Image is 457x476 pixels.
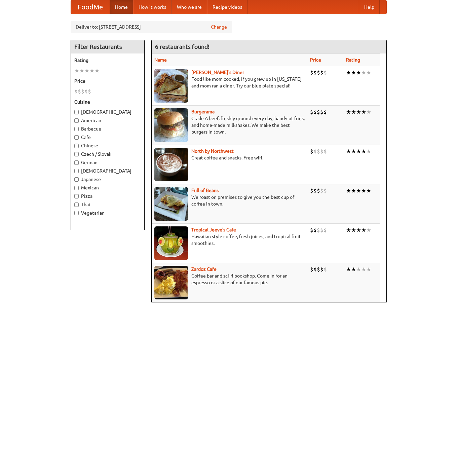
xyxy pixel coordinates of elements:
[191,148,234,154] a: North by Northwest
[351,108,356,116] li: ★
[74,210,141,216] label: Vegetarian
[191,188,219,193] a: Full of Beans
[313,108,317,116] li: $
[74,159,141,166] label: German
[71,0,110,14] a: FoodMe
[356,226,361,234] li: ★
[74,135,79,140] input: Cafe
[74,134,141,141] label: Cafe
[74,193,141,199] label: Pizza
[351,187,356,194] li: ★
[191,227,236,232] a: Tropical Jeeve's Cafe
[88,88,91,95] li: $
[74,176,141,183] label: Japanese
[323,226,327,234] li: $
[74,160,79,165] input: German
[366,69,371,76] li: ★
[351,69,356,76] li: ★
[74,78,141,84] h5: Price
[346,187,351,194] li: ★
[346,226,351,234] li: ★
[366,108,371,116] li: ★
[89,67,94,74] li: ★
[74,211,79,215] input: Vegetarian
[74,127,79,131] input: Barbecue
[320,108,323,116] li: $
[154,115,305,135] p: Grade A beef, freshly ground every day, hand-cut fries, and home-made milkshakes. We make the bes...
[313,226,317,234] li: $
[154,226,188,260] img: jeeves.jpg
[154,148,188,181] img: north.jpg
[74,125,141,132] label: Barbecue
[74,194,79,198] input: Pizza
[346,108,351,116] li: ★
[74,203,79,207] input: Thai
[154,69,188,103] img: sallys.jpg
[71,40,144,53] h4: Filter Restaurants
[351,266,356,273] li: ★
[313,148,317,155] li: $
[74,118,79,123] input: American
[74,177,79,182] input: Japanese
[361,226,366,234] li: ★
[320,266,323,273] li: $
[191,109,215,114] a: Burgerama
[74,67,79,74] li: ★
[74,168,141,174] label: [DEMOGRAPHIC_DATA]
[366,148,371,155] li: ★
[356,148,361,155] li: ★
[74,99,141,105] h5: Cuisine
[310,266,313,273] li: $
[356,266,361,273] li: ★
[320,69,323,76] li: $
[74,151,141,157] label: Czech / Slovak
[74,186,79,190] input: Mexican
[317,226,320,234] li: $
[366,266,371,273] li: ★
[310,57,321,63] a: Price
[211,24,227,30] a: Change
[317,187,320,194] li: $
[313,69,317,76] li: $
[191,266,217,272] a: Zardoz Cafe
[346,57,360,63] a: Rating
[84,88,88,95] li: $
[317,148,320,155] li: $
[323,266,327,273] li: $
[74,110,79,114] input: [DEMOGRAPHIC_DATA]
[110,0,133,14] a: Home
[323,187,327,194] li: $
[351,226,356,234] li: ★
[356,108,361,116] li: ★
[154,266,188,299] img: zardoz.jpg
[74,109,141,115] label: [DEMOGRAPHIC_DATA]
[154,154,305,161] p: Great coffee and snacks. Free wifi.
[366,226,371,234] li: ★
[154,57,167,63] a: Name
[310,226,313,234] li: $
[310,69,313,76] li: $
[207,0,247,14] a: Recipe videos
[172,0,207,14] a: Who we are
[74,117,141,124] label: American
[320,148,323,155] li: $
[154,272,305,286] p: Coffee bar and sci-fi bookshop. Come in for an espresso or a slice of our famous pie.
[361,187,366,194] li: ★
[154,187,188,221] img: beans.jpg
[81,88,84,95] li: $
[317,69,320,76] li: $
[74,201,141,208] label: Thai
[366,187,371,194] li: ★
[361,108,366,116] li: ★
[154,108,188,142] img: burgerama.jpg
[320,226,323,234] li: $
[323,148,327,155] li: $
[323,69,327,76] li: $
[346,266,351,273] li: ★
[74,144,79,148] input: Chinese
[191,70,244,75] b: [PERSON_NAME]'s Diner
[361,148,366,155] li: ★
